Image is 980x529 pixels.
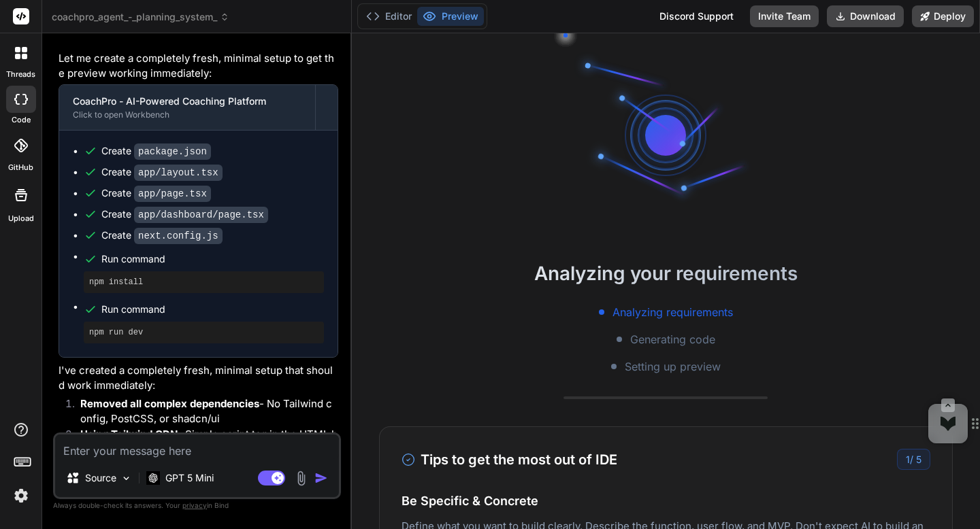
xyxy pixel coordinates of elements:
[314,471,328,485] img: icon
[402,492,930,510] h4: Be Specific & Concrete
[101,303,324,316] span: Run command
[651,5,742,27] div: Discord Support
[165,471,214,485] p: GPT 5 Mini
[146,471,160,484] img: GPT 5 Mini
[912,5,974,27] button: Deploy
[101,207,268,222] div: Create
[625,358,721,375] span: Setting up preview
[69,396,338,427] li: - No Tailwind config, PostCSS, or shadcn/ui
[89,327,318,338] pre: npm run dev
[134,228,223,244] code: next.config.js
[80,397,259,410] strong: Removed all complex dependencies
[80,428,178,441] strong: Using Tailwind CDN
[134,186,211,202] code: app/page.tsx
[630,331,715,347] span: Generating code
[89,277,318,288] pre: npm install
[59,85,315,130] button: CoachPro - AI-Powered Coaching PlatformClick to open Workbench
[101,252,324,266] span: Run command
[69,427,338,458] li: - Simple script tag in the HTML head for instant styling
[906,454,910,465] span: 1
[402,449,617,470] h3: Tips to get the most out of IDE
[361,7,417,26] button: Editor
[8,213,34,224] label: Upload
[59,363,338,394] p: I've created a completely fresh, minimal setup that should work immediately:
[8,162,33,173] label: GitHub
[73,95,301,108] div: CoachPro - AI-Powered Coaching Platform
[612,304,733,320] span: Analyzing requirements
[12,114,31,126] label: code
[417,7,484,26] button: Preview
[52,10,229,24] span: coachpro_agent_-_planning_system_
[750,5,819,27] button: Invite Team
[134,165,223,181] code: app/layout.tsx
[85,471,116,485] p: Source
[293,471,309,486] img: attachment
[182,501,207,509] span: privacy
[53,499,341,512] p: Always double-check its answers. Your in Bind
[101,165,223,180] div: Create
[6,69,35,80] label: threads
[916,454,921,465] span: 5
[101,186,211,201] div: Create
[10,484,33,507] img: settings
[73,109,301,120] div: Click to open Workbench
[59,51,338,82] p: Let me create a completely fresh, minimal setup to get the preview working immediately:
[134,207,268,223] code: app/dashboard/page.tsx
[101,228,223,243] div: Create
[134,143,211,160] code: package.json
[897,449,930,470] div: /
[101,144,211,158] div: Create
[120,473,132,484] img: Pick Models
[352,259,980,288] h2: Analyzing your requirements
[827,5,904,27] button: Download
